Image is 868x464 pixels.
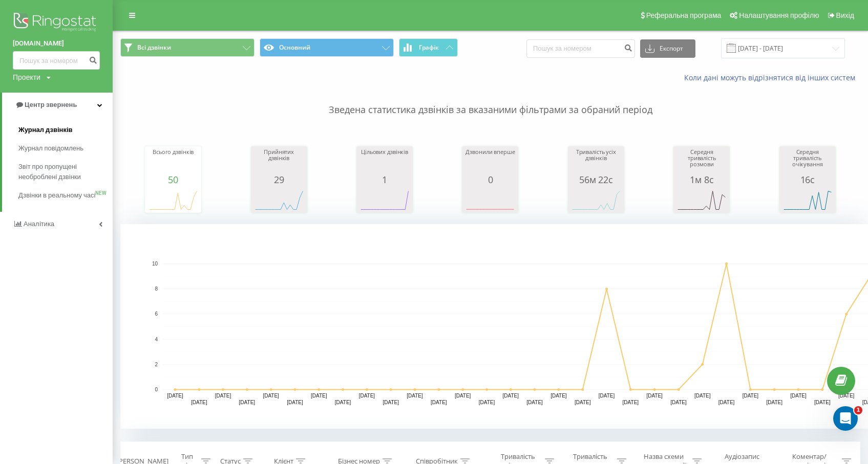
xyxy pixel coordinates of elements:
svg: A chart. [782,185,833,215]
text: [DATE] [479,400,495,405]
div: Тривалість усіх дзвінків [570,149,622,174]
text: [DATE] [718,400,735,405]
text: [DATE] [575,400,591,405]
a: Журнал повідомлень [18,139,113,158]
a: Дзвінки в реальному часіNEW [18,186,113,205]
div: 50 [147,174,199,185]
text: [DATE] [215,393,231,399]
span: Дзвінки в реальному часі [18,190,95,201]
iframe: Intercom live chat [833,406,858,431]
text: [DATE] [407,393,423,399]
text: [DATE] [766,400,782,405]
text: [DATE] [503,393,519,399]
text: [DATE] [383,400,399,405]
text: [DATE] [814,400,831,405]
span: Графік [419,44,439,51]
button: Експорт [640,39,695,58]
button: Графік [399,38,458,57]
text: [DATE] [646,393,663,399]
text: [DATE] [670,400,687,405]
div: Середня тривалість розмови [676,149,727,174]
a: Журнал дзвінків [18,121,113,139]
text: [DATE] [455,393,471,399]
text: 8 [155,286,158,292]
text: 4 [155,337,158,342]
a: Коли дані можуть відрізнятися вiд інших систем [684,73,860,82]
svg: A chart. [570,185,622,215]
span: Аналiтика [24,220,54,228]
text: [DATE] [599,393,615,399]
div: 29 [253,174,305,185]
span: 1 [854,406,862,414]
text: 0 [155,387,158,392]
text: [DATE] [191,400,207,405]
span: Звіт про пропущені необроблені дзвінки [18,162,108,182]
text: [DATE] [694,393,711,399]
div: Дзвонили вперше [464,149,516,174]
text: [DATE] [287,400,303,405]
a: Центр звернень [2,93,113,117]
text: 2 [155,362,158,367]
text: [DATE] [431,400,447,405]
img: Ringostat logo [13,10,100,36]
svg: A chart. [359,185,410,215]
div: Всього дзвінків [147,149,199,174]
button: Основний [260,38,394,57]
div: 1 [359,174,410,185]
span: Налаштування профілю [739,11,819,19]
div: 16с [782,174,833,185]
text: [DATE] [743,393,759,399]
text: [DATE] [263,393,279,399]
span: Центр звернень [25,101,77,108]
svg: A chart. [676,185,727,215]
span: Журнал повідомлень [18,143,83,153]
input: Пошук за номером [526,39,635,58]
div: Прийнятих дзвінків [253,149,305,174]
text: 10 [152,261,158,267]
text: [DATE] [335,400,351,405]
span: Журнал дзвінків [18,125,73,135]
svg: A chart. [253,185,305,215]
input: Пошук за номером [13,51,100,70]
a: Звіт про пропущені необроблені дзвінки [18,158,113,186]
div: Цільових дзвінків [359,149,410,174]
text: [DATE] [838,393,855,399]
div: 56м 22с [570,174,622,185]
text: [DATE] [167,393,183,399]
svg: A chart. [464,185,516,215]
div: 0 [464,174,516,185]
span: Вихід [836,11,854,19]
text: [DATE] [359,393,375,399]
span: Всі дзвінки [137,43,171,52]
text: [DATE] [526,400,543,405]
a: [DOMAIN_NAME] [13,38,100,49]
text: [DATE] [239,400,256,405]
button: Всі дзвінки [120,38,255,57]
svg: A chart. [147,185,199,215]
div: Середня тривалість очікування [782,149,833,174]
text: [DATE] [551,393,567,399]
text: [DATE] [623,400,639,405]
div: 1м 8с [676,174,727,185]
text: [DATE] [790,393,807,399]
text: [DATE] [311,393,327,399]
text: 6 [155,312,158,317]
div: Проекти [13,72,40,82]
p: Зведена статистика дзвінків за вказаними фільтрами за обраний період [120,83,860,117]
span: Реферальна програма [646,11,722,19]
